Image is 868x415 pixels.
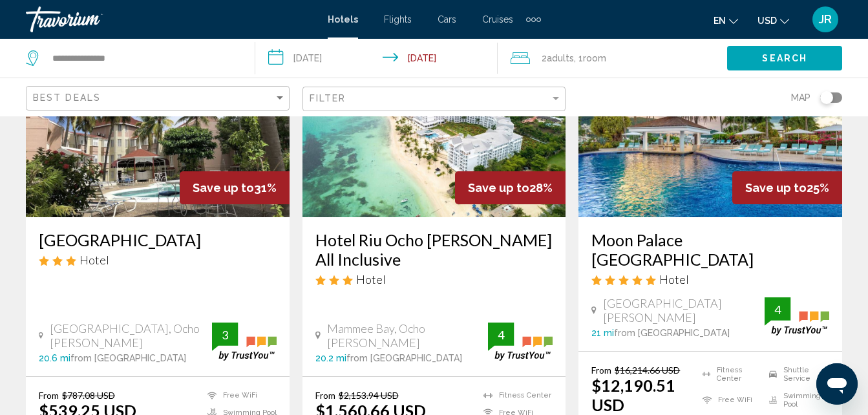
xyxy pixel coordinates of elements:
img: trustyou-badge.svg [488,323,553,361]
span: Search [762,54,807,64]
a: Travorium [26,6,315,32]
a: Flights [384,14,412,25]
li: Fitness Center [477,390,553,401]
button: Check-in date: Oct 8, 2025 Check-out date: Oct 15, 2025 [255,39,498,78]
del: $787.08 USD [62,390,115,401]
span: [GEOGRAPHIC_DATA], Ocho [PERSON_NAME] [50,321,212,350]
div: 3 [212,327,238,343]
button: Search [727,46,842,70]
div: 31% [180,171,290,204]
span: USD [757,16,777,26]
div: 4 [488,327,514,343]
span: 20.2 mi [315,353,346,363]
span: Save up to [193,181,254,195]
span: from [GEOGRAPHIC_DATA] [614,328,730,338]
iframe: Button to launch messaging window [816,363,858,405]
button: Change currency [757,11,789,30]
span: From [39,390,59,401]
span: , 1 [574,49,606,67]
button: Extra navigation items [526,9,541,30]
button: User Menu [809,6,842,33]
span: from [GEOGRAPHIC_DATA] [346,353,462,363]
span: From [591,365,611,376]
span: From [315,390,335,401]
span: 20.6 mi [39,353,70,363]
a: Cruises [482,14,513,25]
span: Save up to [468,181,529,195]
span: Mammee Bay, Ocho [PERSON_NAME] [327,321,488,350]
span: from [GEOGRAPHIC_DATA] [70,353,186,363]
div: 5 star Hotel [591,272,829,286]
img: trustyou-badge.svg [212,323,277,361]
button: Filter [302,86,566,112]
div: 3 star Hotel [39,253,277,267]
button: Toggle map [810,92,842,103]
li: Free WiFi [201,390,277,401]
span: JR [819,13,832,26]
span: Hotel [659,272,689,286]
del: $16,214.66 USD [615,365,680,376]
li: Fitness Center [696,365,763,384]
span: 2 [542,49,574,67]
span: Save up to [745,181,807,195]
a: Moon Palace [GEOGRAPHIC_DATA] [591,230,829,269]
li: Shuttle Service [763,365,829,384]
a: [GEOGRAPHIC_DATA] [39,230,277,250]
span: Filter [310,93,346,103]
button: Travelers: 2 adults, 0 children [498,39,727,78]
span: 21 mi [591,328,614,338]
span: [GEOGRAPHIC_DATA][PERSON_NAME] [603,296,765,325]
span: Adults [547,53,574,63]
span: Hotel [356,272,386,286]
span: Room [583,53,606,63]
li: Free WiFi [696,390,763,410]
li: Swimming Pool [763,390,829,410]
a: Hotels [328,14,358,25]
button: Change language [714,11,738,30]
ins: $12,190.51 USD [591,376,675,414]
a: Cars [438,14,456,25]
mat-select: Sort by [33,93,286,104]
img: trustyou-badge.svg [765,297,829,335]
span: Map [791,89,810,107]
del: $2,153.94 USD [339,390,399,401]
span: Hotel [79,253,109,267]
div: 4 [765,302,790,317]
a: Hotel Riu Ocho [PERSON_NAME] All Inclusive [315,230,553,269]
span: Best Deals [33,92,101,103]
div: 25% [732,171,842,204]
span: en [714,16,726,26]
div: 3 star Hotel [315,272,553,286]
div: 28% [455,171,566,204]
